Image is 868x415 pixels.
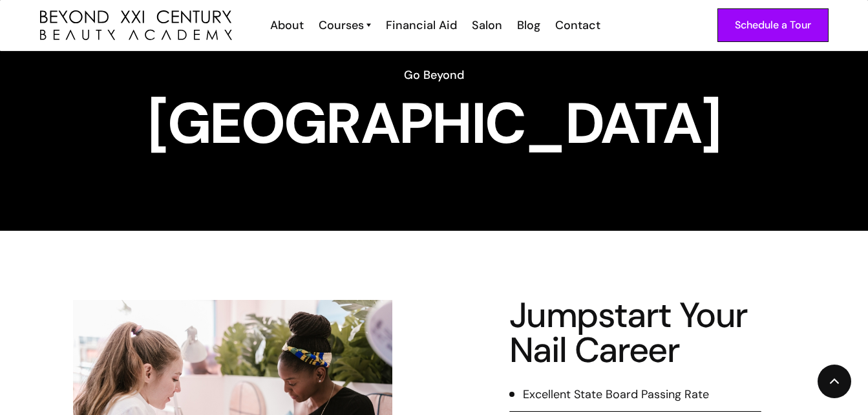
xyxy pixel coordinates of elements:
[523,386,709,403] div: Excellent State Board Passing Rate
[735,17,811,34] div: Schedule a Tour
[509,298,761,368] h2: Jumpstart Your Nail Career
[319,17,371,34] a: Courses
[472,17,502,34] div: Salon
[509,17,547,34] a: Blog
[717,8,829,42] a: Schedule a Tour
[319,17,364,34] div: Courses
[270,17,304,34] div: About
[386,17,457,34] div: Financial Aid
[40,10,232,41] img: beyond 21st century beauty academy logo
[147,87,720,160] strong: [GEOGRAPHIC_DATA]
[377,17,463,34] a: Financial Aid
[463,17,509,34] a: Salon
[262,17,310,34] a: About
[40,10,232,41] a: home
[517,17,540,34] div: Blog
[547,17,607,34] a: Contact
[555,17,600,34] div: Contact
[40,67,829,83] h6: Go Beyond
